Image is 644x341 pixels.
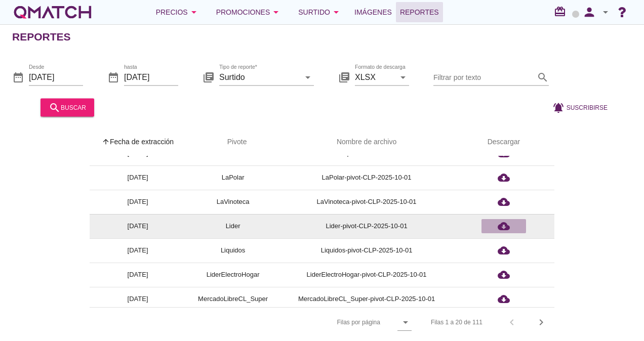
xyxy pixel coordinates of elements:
input: Desde [29,69,83,85]
button: Surtido [290,2,350,22]
i: chevron_right [535,316,547,328]
i: cloud_download [498,269,510,281]
div: Precios [156,6,200,18]
td: MercadoLibreCL_Super [186,287,280,311]
div: Promociones [216,6,283,18]
th: Nombre de archivo: Not sorted. [280,128,453,156]
span: Suscribirse [567,103,608,112]
i: arrow_drop_down [330,6,342,18]
i: arrow_drop_down [302,71,314,83]
i: library_books [338,71,350,83]
span: Reportes [400,6,439,18]
i: search [537,71,549,83]
td: LaVinoteca [186,190,280,214]
td: Liquidos-pivot-CLP-2025-10-01 [280,238,453,263]
i: arrow_upward [102,138,110,146]
td: [DATE] [90,238,186,263]
button: Suscribirse [544,98,616,116]
td: [DATE] [90,190,186,214]
td: LaVinoteca-pivot-CLP-2025-10-01 [280,190,453,214]
a: white-qmatch-logo [12,2,93,22]
i: cloud_download [498,293,510,305]
td: MercadoLibreCL_Super-pivot-CLP-2025-10-01 [280,287,453,311]
input: Formato de descarga [355,69,395,85]
td: LaPolar [186,165,280,190]
i: date_range [107,71,119,83]
th: Descargar: Not sorted. [453,128,554,156]
input: Filtrar por texto [433,69,535,85]
th: Fecha de extracción: Sorted ascending. Activate to sort descending. [90,128,186,156]
i: cloud_download [498,220,510,232]
button: Precios [148,2,208,22]
td: [DATE] [90,214,186,238]
a: Reportes [396,2,443,22]
td: LiderElectroHogar [186,263,280,287]
i: arrow_drop_down [399,316,412,328]
td: [DATE] [90,263,186,287]
i: redeem [554,6,570,18]
i: person [579,5,599,19]
i: date_range [12,71,24,83]
h2: Reportes [12,29,71,45]
div: Surtido [298,6,342,18]
th: Pivote: Not sorted. Activate to sort ascending. [186,128,280,156]
input: Tipo de reporte* [219,69,300,85]
td: [DATE] [90,287,186,311]
i: arrow_drop_down [397,71,409,83]
i: notifications_active [552,101,567,113]
button: Next page [532,313,550,331]
i: cloud_download [498,172,510,184]
div: Filas por página [236,308,412,337]
td: Liquidos [186,238,280,263]
span: Imágenes [354,6,392,18]
button: buscar [41,98,94,116]
div: Filas 1 a 20 de 111 [431,318,482,327]
i: search [49,101,61,113]
i: arrow_drop_down [599,6,612,18]
td: Lider-pivot-CLP-2025-10-01 [280,214,453,238]
button: Promociones [208,2,291,22]
i: library_books [203,71,215,83]
i: cloud_download [498,196,510,208]
td: Lider [186,214,280,238]
td: [DATE] [90,165,186,190]
a: Imágenes [350,2,396,22]
input: hasta [124,69,178,85]
td: LiderElectroHogar-pivot-CLP-2025-10-01 [280,263,453,287]
div: buscar [49,101,86,113]
i: cloud_download [498,244,510,257]
i: arrow_drop_down [188,6,200,18]
i: arrow_drop_down [270,6,282,18]
td: LaPolar-pivot-CLP-2025-10-01 [280,165,453,190]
